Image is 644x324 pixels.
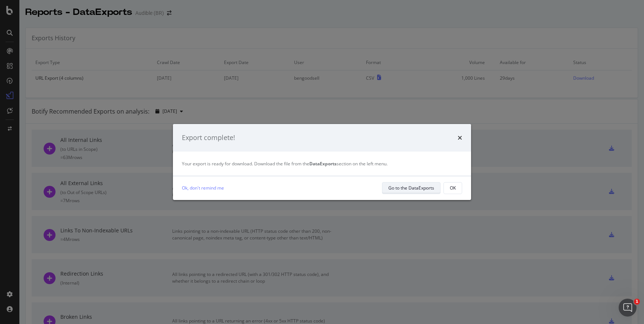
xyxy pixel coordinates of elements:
[443,182,462,194] button: OK
[619,299,637,317] iframe: Intercom live chat
[634,299,640,305] span: 1
[182,184,224,192] a: Ok, don't remind me
[388,185,434,191] div: Go to the DataExports
[309,161,337,167] strong: DataExports
[458,133,462,143] div: times
[382,182,441,194] button: Go to the DataExports
[182,161,462,167] div: Your export is ready for download. Download the file from the
[182,133,235,143] div: Export complete!
[450,185,456,191] div: OK
[309,161,388,167] span: section on the left menu.
[173,124,471,200] div: modal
